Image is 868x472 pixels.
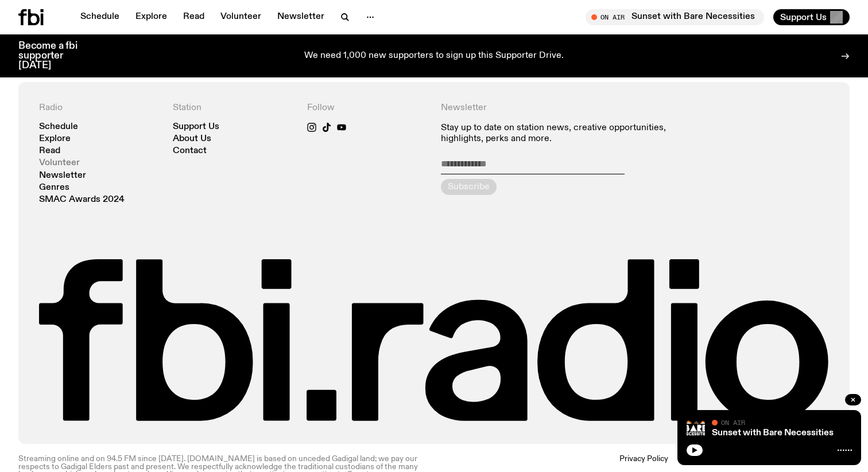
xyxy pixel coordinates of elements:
a: SMAC Awards 2024 [39,196,125,204]
a: Genres [39,184,69,192]
img: Bare Necessities [687,419,705,438]
button: Support Us [773,9,850,25]
a: Schedule [73,9,126,25]
h4: Radio [39,103,159,114]
a: Explore [39,135,71,143]
p: Stay up to date on station news, creative opportunities, highlights, perks and more. [441,123,695,145]
p: We need 1,000 new supporters to sign up this Supporter Drive. [304,51,564,61]
span: On Air [721,419,745,426]
a: Volunteer [39,159,80,167]
button: On AirSunset with Bare Necessities [586,9,764,25]
a: Support Us [173,123,219,131]
a: Newsletter [270,9,331,25]
h4: Follow [307,103,427,114]
span: Support Us [780,12,827,22]
a: Read [176,9,211,25]
a: About Us [173,135,211,143]
a: Contact [173,147,207,155]
h3: Become a fbi supporter [DATE] [18,41,92,71]
h4: Newsletter [441,103,695,114]
a: Sunset with Bare Necessities [712,428,834,438]
a: Volunteer [214,9,268,25]
h4: Station [173,103,293,114]
a: Newsletter [39,171,86,180]
a: Schedule [39,123,78,131]
a: Read [39,147,60,155]
button: Subscribe [441,179,497,195]
a: Explore [129,9,174,25]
